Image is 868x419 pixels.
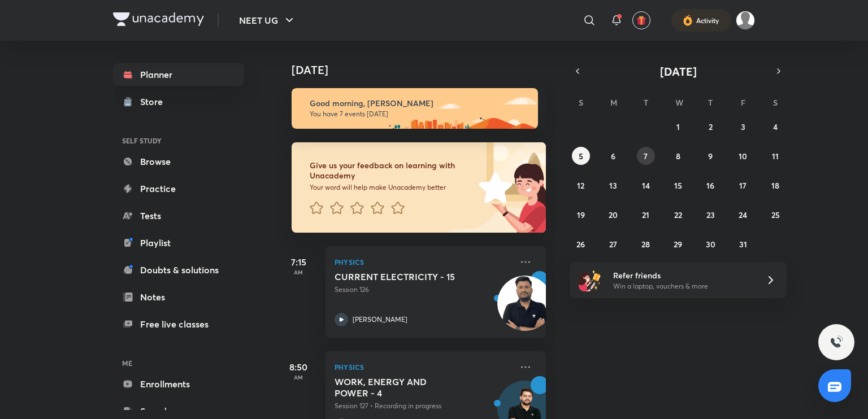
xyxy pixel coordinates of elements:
[292,63,557,77] h4: [DATE]
[669,235,687,253] button: October 29, 2025
[676,151,680,162] abbr: October 8, 2025
[734,206,752,224] button: October 24, 2025
[113,90,244,113] a: Store
[113,177,244,200] a: Practice
[771,209,780,220] abbr: October 25, 2025
[113,63,244,86] a: Planner
[276,360,321,374] h5: 8:50
[739,239,747,250] abbr: October 31, 2025
[613,269,752,281] h6: Refer friends
[773,121,778,132] abbr: October 4, 2025
[701,147,719,165] button: October 9, 2025
[642,180,650,191] abbr: October 14, 2025
[585,63,771,79] button: [DATE]
[734,235,752,253] button: October 31, 2025
[113,286,244,308] a: Notes
[641,239,650,250] abbr: October 28, 2025
[706,180,714,191] abbr: October 16, 2025
[773,97,778,108] abbr: Saturday
[741,121,745,132] abbr: October 3, 2025
[232,9,303,32] button: NEET UG
[310,183,475,192] p: Your word will help make Unacademy better
[113,150,244,173] a: Browse
[113,313,244,335] a: Free live classes
[609,239,617,250] abbr: October 27, 2025
[604,176,622,194] button: October 13, 2025
[637,176,655,194] button: October 14, 2025
[766,147,784,165] button: October 11, 2025
[739,151,747,162] abbr: October 10, 2025
[736,11,755,30] img: Aman raj
[276,374,321,381] p: AM
[708,151,713,162] abbr: October 9, 2025
[604,235,622,253] button: October 27, 2025
[739,209,747,220] abbr: October 24, 2025
[709,121,713,132] abbr: October 2, 2025
[113,232,244,254] a: Playlist
[734,147,752,165] button: October 10, 2025
[637,235,655,253] button: October 28, 2025
[335,255,512,269] p: Physics
[276,255,321,269] h5: 7:15
[113,12,204,26] img: Company Logo
[637,206,655,224] button: October 21, 2025
[701,117,719,136] button: October 2, 2025
[310,110,528,119] p: You have 7 events [DATE]
[701,176,719,194] button: October 16, 2025
[830,335,843,349] img: ttu
[669,206,687,224] button: October 22, 2025
[579,269,601,291] img: referral
[604,206,622,224] button: October 20, 2025
[579,151,583,162] abbr: October 5, 2025
[636,15,646,25] img: avatar
[644,97,648,108] abbr: Tuesday
[604,147,622,165] button: October 6, 2025
[335,360,512,374] p: Physics
[706,209,715,220] abbr: October 23, 2025
[766,117,784,136] button: October 4, 2025
[335,401,512,411] p: Session 127 • Recording in progress
[676,121,680,132] abbr: October 1, 2025
[572,235,590,253] button: October 26, 2025
[632,11,650,29] button: avatar
[113,12,204,29] a: Company Logo
[660,64,697,79] span: [DATE]
[674,180,682,191] abbr: October 15, 2025
[610,97,617,108] abbr: Monday
[772,151,779,162] abbr: October 11, 2025
[669,176,687,194] button: October 15, 2025
[674,239,682,250] abbr: October 29, 2025
[611,151,615,162] abbr: October 6, 2025
[644,151,648,162] abbr: October 7, 2025
[613,281,752,291] p: Win a laptop, vouchers & more
[609,209,618,220] abbr: October 20, 2025
[669,117,687,136] button: October 1, 2025
[766,176,784,194] button: October 18, 2025
[276,269,321,276] p: AM
[609,180,617,191] abbr: October 13, 2025
[440,142,546,233] img: feedback_image
[335,271,475,282] h5: CURRENT ELECTRICITY - 15
[669,147,687,165] button: October 8, 2025
[576,239,585,250] abbr: October 26, 2025
[708,97,713,108] abbr: Thursday
[675,97,683,108] abbr: Wednesday
[113,204,244,227] a: Tests
[701,235,719,253] button: October 30, 2025
[734,176,752,194] button: October 17, 2025
[292,88,538,129] img: morning
[766,206,784,224] button: October 25, 2025
[739,180,747,191] abbr: October 17, 2025
[335,285,512,295] p: Session 126
[113,131,244,150] h6: SELF STUDY
[310,98,528,108] h6: Good morning, [PERSON_NAME]
[706,239,715,250] abbr: October 30, 2025
[113,259,244,281] a: Doubts & solutions
[771,180,779,191] abbr: October 18, 2025
[353,315,407,325] p: [PERSON_NAME]
[637,147,655,165] button: October 7, 2025
[674,209,682,220] abbr: October 22, 2025
[140,95,170,108] div: Store
[734,117,752,136] button: October 3, 2025
[113,353,244,373] h6: ME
